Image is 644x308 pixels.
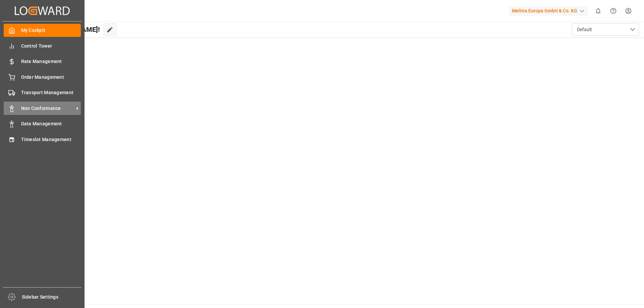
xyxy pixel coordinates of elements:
span: Default [577,26,592,33]
span: Order Management [21,74,81,81]
button: show 0 new notifications [591,3,606,18]
span: Transport Management [21,89,81,96]
span: Hello [PERSON_NAME]! [28,23,100,36]
div: Melitta Europa GmbH & Co. KG [509,6,588,16]
a: Order Management [4,70,81,83]
a: Rate Management [4,55,81,68]
a: Data Management [4,117,81,130]
span: Sidebar Settings [22,294,82,301]
span: Non Conformance [21,105,74,112]
button: Melitta Europa GmbH & Co. KG [509,4,591,17]
span: Timeslot Management [21,136,81,143]
a: Control Tower [4,39,81,52]
a: Transport Management [4,86,81,99]
a: Timeslot Management [4,133,81,146]
span: Data Management [21,120,81,127]
a: My Cockpit [4,24,81,37]
span: Control Tower [21,43,81,50]
span: My Cockpit [21,27,81,34]
button: open menu [572,23,639,36]
button: Help Center [606,3,621,18]
span: Rate Management [21,58,81,65]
